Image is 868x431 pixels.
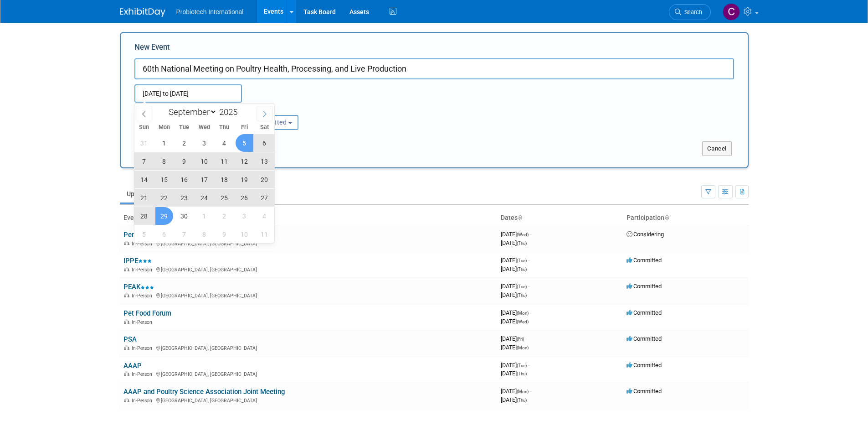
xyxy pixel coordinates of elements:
span: In-Person [132,319,155,325]
a: Upcoming7 [120,185,171,203]
img: In-Person Event [124,319,129,324]
span: (Thu) [517,398,527,403]
img: In-Person Event [124,345,129,350]
span: In-Person [132,398,155,404]
span: (Thu) [517,267,527,272]
span: Committed [627,257,662,264]
span: (Mon) [517,389,529,394]
div: [GEOGRAPHIC_DATA], [GEOGRAPHIC_DATA] [123,265,493,273]
span: Thu [214,125,234,130]
span: September 13, 2025 [256,152,273,170]
th: Event [120,210,497,226]
span: - [530,231,531,238]
span: September 19, 2025 [236,171,253,188]
span: October 4, 2025 [256,207,273,225]
span: Sat [254,125,274,130]
span: Committed [627,283,662,290]
span: September 4, 2025 [216,134,233,152]
span: September 20, 2025 [256,171,273,188]
input: Start Date - End Date [134,84,242,103]
span: September 24, 2025 [195,189,213,207]
a: Penn State Sales and Services [123,231,216,239]
span: September 30, 2025 [175,207,193,225]
span: [DATE] [501,362,529,369]
th: Dates [497,210,623,226]
div: [GEOGRAPHIC_DATA], [GEOGRAPHIC_DATA] [123,396,493,404]
span: (Thu) [517,241,527,246]
span: (Mon) [517,345,529,350]
button: Cancel [702,141,732,156]
span: September 1, 2025 [155,134,173,152]
span: Committed [627,335,662,342]
span: [DATE] [501,291,527,298]
span: [DATE] [501,309,531,316]
span: August 31, 2025 [135,134,153,152]
span: September 28, 2025 [135,207,153,225]
img: Candice Blue [723,3,740,21]
img: In-Person Event [124,398,129,402]
a: AAAP [123,362,142,370]
span: September 17, 2025 [195,171,213,188]
span: October 7, 2025 [175,225,193,243]
a: IPPE [123,257,152,265]
span: (Fri) [517,337,524,342]
img: In-Person Event [124,293,129,297]
img: In-Person Event [124,241,129,245]
span: Sun [134,125,154,130]
span: (Tue) [517,258,527,263]
span: Search [681,9,702,16]
img: In-Person Event [124,371,129,376]
span: - [525,335,527,342]
span: October 2, 2025 [216,207,233,225]
a: Pet Food Forum [123,309,171,317]
th: Participation [623,210,749,226]
span: [DATE] [501,283,529,290]
span: [DATE] [501,239,527,246]
span: September 6, 2025 [256,134,273,152]
span: [DATE] [501,231,531,238]
a: Search [669,4,711,20]
div: Attendance / Format: [134,103,223,114]
span: Probiotech International [176,8,244,16]
span: September 12, 2025 [236,152,253,170]
span: [DATE] [501,396,527,403]
span: In-Person [132,267,155,273]
span: In-Person [132,371,155,377]
span: October 6, 2025 [155,225,173,243]
span: - [528,283,529,290]
span: October 1, 2025 [195,207,213,225]
span: Committed [627,388,662,395]
span: October 10, 2025 [236,225,253,243]
div: [GEOGRAPHIC_DATA], [GEOGRAPHIC_DATA] [123,291,493,299]
div: [GEOGRAPHIC_DATA], [GEOGRAPHIC_DATA] [123,344,493,351]
span: (Tue) [517,284,527,289]
span: September 15, 2025 [155,171,173,188]
a: AAAP and Poultry Science Association Joint Meeting [123,388,285,396]
span: September 25, 2025 [216,189,233,207]
span: September 14, 2025 [135,171,153,188]
span: (Mon) [517,311,529,316]
span: (Thu) [517,293,527,298]
span: Considering [627,231,664,238]
span: September 22, 2025 [155,189,173,207]
span: September 8, 2025 [155,152,173,170]
span: October 8, 2025 [195,225,213,243]
span: Committed [627,362,662,369]
span: Tue [174,125,194,130]
span: September 2, 2025 [175,134,193,152]
span: (Tue) [517,363,527,368]
span: [DATE] [501,257,529,264]
span: September 10, 2025 [195,152,213,170]
span: October 3, 2025 [236,207,253,225]
span: September 11, 2025 [216,152,233,170]
span: September 9, 2025 [175,152,193,170]
span: In-Person [132,345,155,351]
span: September 21, 2025 [135,189,153,207]
span: [DATE] [501,265,527,272]
span: [DATE] [501,318,529,325]
span: September 16, 2025 [175,171,193,188]
span: September 26, 2025 [236,189,253,207]
span: [DATE] [501,344,529,351]
span: (Wed) [517,232,529,237]
img: ExhibitDay [120,8,165,17]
